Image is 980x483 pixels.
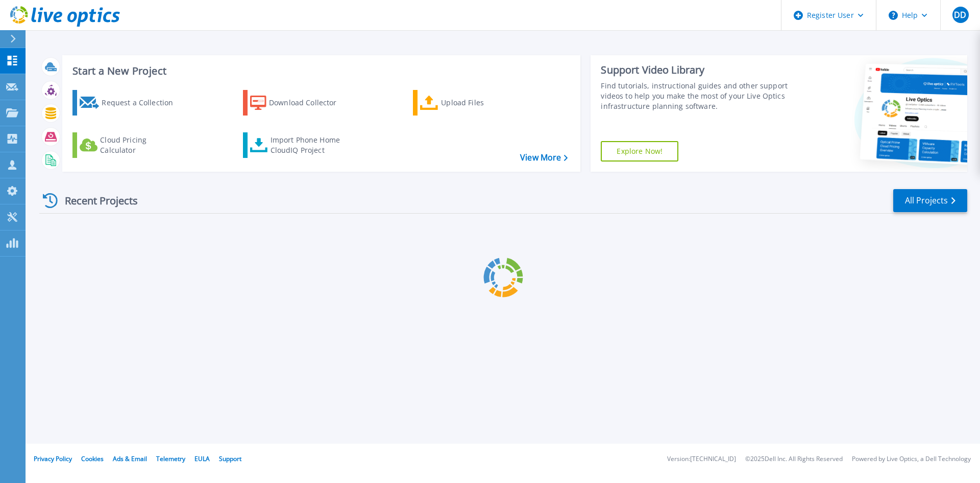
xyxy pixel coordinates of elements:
span: DD [954,11,966,19]
a: View More [520,153,568,163]
div: Import Phone Home CloudIQ Project [271,135,350,155]
a: All Projects [893,189,967,212]
a: Request a Collection [72,90,186,116]
a: Support [219,454,241,463]
a: Download Collector [243,90,357,116]
a: Ads & Email [113,454,147,463]
li: Powered by Live Optics, a Dell Technology [852,456,971,463]
a: Upload Files [413,90,527,116]
a: Cloud Pricing Calculator [72,132,186,158]
h3: Start a New Project [72,65,568,77]
a: Cookies [81,454,104,463]
a: Explore Now! [601,141,678,162]
a: EULA [194,454,210,463]
li: © 2025 Dell Inc. All Rights Reserved [745,456,843,463]
li: Version: [TECHNICAL_ID] [667,456,736,463]
div: Download Collector [269,93,351,113]
a: Privacy Policy [34,454,72,463]
a: Telemetry [156,454,185,463]
div: Support Video Library [601,63,793,77]
div: Recent Projects [39,188,152,213]
div: Find tutorials, instructional guides and other support videos to help you make the most of your L... [601,81,793,111]
div: Request a Collection [102,93,183,113]
div: Upload Files [441,93,523,113]
div: Cloud Pricing Calculator [100,135,182,155]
